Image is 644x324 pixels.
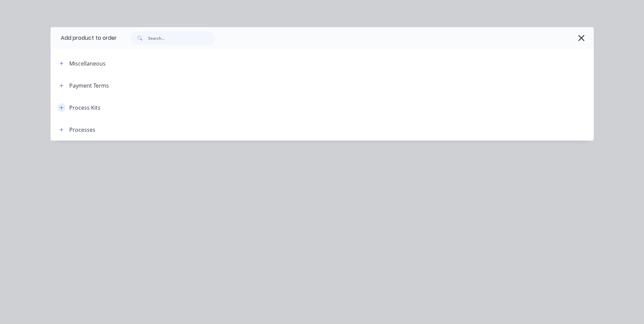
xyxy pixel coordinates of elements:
[69,126,95,134] div: Processes
[51,27,117,49] div: Add product to order
[148,31,215,45] input: Search...
[69,82,109,90] div: Payment Terms
[69,104,100,112] div: Process Kits
[69,59,106,68] div: Miscellaneous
